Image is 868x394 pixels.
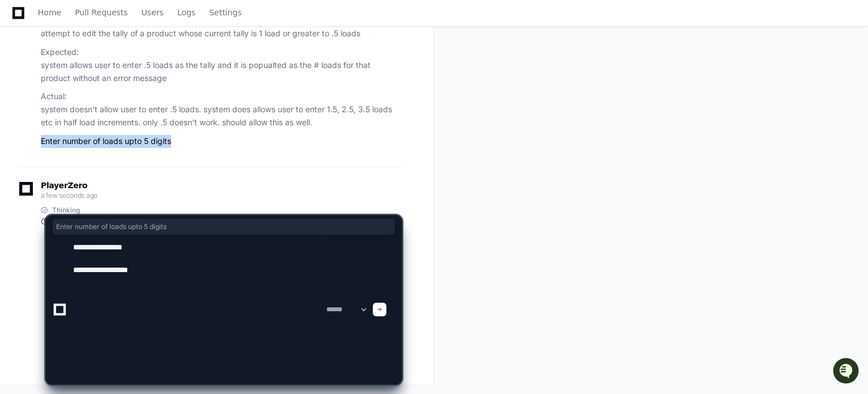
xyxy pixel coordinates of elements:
p: Actual: system doesn't allow user to enter .5 loads. system does allows user to enter 1.5, 2.5, 3... [41,90,402,129]
span: PlayerZero [41,182,87,189]
a: Powered byPylon [80,118,137,128]
iframe: Open customer support [832,357,862,387]
p: Expected: system allows user to enter .5 loads as the tally and it is popualted as the # loads fo... [41,46,402,84]
img: 1756235613930-3d25f9e4-fa56-45dd-b3ad-e072dfbd1548 [11,84,32,105]
span: a few seconds ago [41,191,97,200]
span: Pull Requests [75,9,127,16]
div: Welcome [11,45,206,63]
span: Pylon [113,119,137,128]
span: Logs [177,9,195,16]
span: Settings [209,9,241,16]
div: We're available if you need us! [39,96,143,105]
span: Home [38,9,61,16]
span: Enter number of loads upto 5 digits [56,222,392,231]
span: Users [142,9,164,16]
img: PlayerZero [11,11,34,34]
button: Start new chat [193,88,206,101]
div: Start new chat [39,84,186,96]
p: Enter number of loads upto 5 digits [41,135,402,148]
